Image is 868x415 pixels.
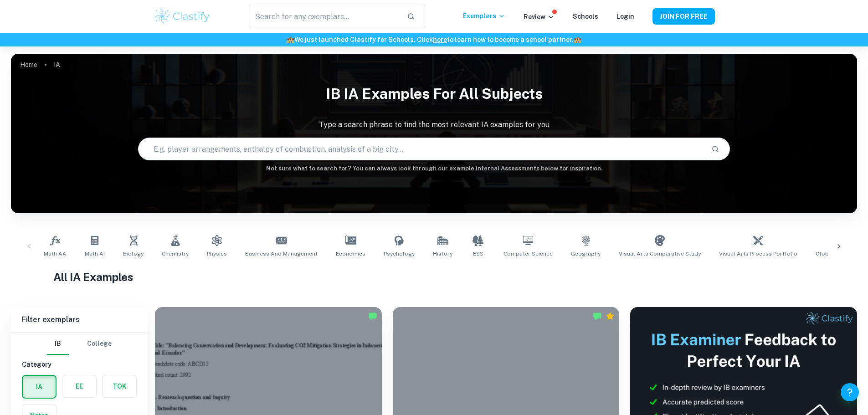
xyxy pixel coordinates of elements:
h6: Category [22,359,137,369]
p: Review [524,12,555,22]
button: EE [62,375,96,397]
h6: We just launched Clastify for Schools. Click to learn how to become a school partner. [2,35,866,45]
a: Schools [573,13,598,20]
span: Geography [571,250,601,258]
span: Business and Management [245,250,318,258]
button: Help and Feedback [841,383,859,401]
input: E.g. player arrangements, enthalpy of combustion, analysis of a big city... [139,136,704,162]
button: IA [23,376,56,398]
button: College [87,333,112,355]
span: 🏫 [287,36,294,43]
button: TOK [103,375,136,397]
span: Chemistry [162,250,189,258]
a: Login [616,13,634,20]
span: ESS [473,250,483,258]
h1: All IA Examples [53,269,815,285]
span: Math AA [44,250,67,258]
input: Search for any exemplars... [249,4,399,29]
p: IA [54,60,60,70]
span: Global Politics [816,250,855,258]
p: Type a search phrase to find the most relevant IA examples for you [11,119,857,130]
span: Visual Arts Process Portfolio [719,250,797,258]
span: Biology [123,250,144,258]
img: Clastify logo [154,7,211,26]
span: Psychology [384,250,415,258]
a: here [433,36,447,43]
span: Physics [207,250,227,258]
h6: Filter exemplars [11,307,148,333]
span: Visual Arts Comparative Study [619,250,701,258]
span: Economics [336,250,365,258]
img: Marked [593,312,602,321]
button: Search [708,141,723,157]
img: Marked [368,312,377,321]
span: 🏫 [574,36,581,43]
p: Exemplars [463,11,505,21]
div: Filter type choice [47,333,112,355]
button: JOIN FOR FREE [652,8,715,25]
button: IB [47,333,69,355]
span: Computer Science [503,250,553,258]
div: Premium [606,312,615,321]
h6: Not sure what to search for? You can always look through our example Internal Assessments below f... [11,164,857,173]
span: Math AI [85,250,105,258]
h1: IB IA examples for all subjects [11,79,857,108]
a: Home [20,58,37,71]
span: History [433,250,452,258]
